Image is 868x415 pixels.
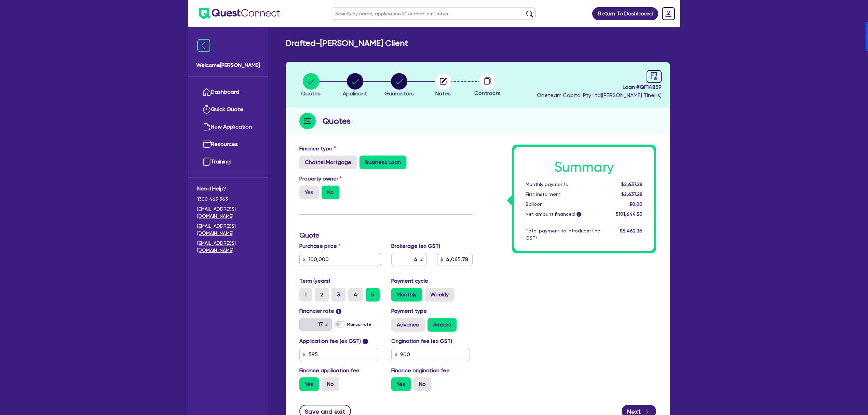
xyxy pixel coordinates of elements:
label: Term (years) [299,277,330,285]
img: new-application [203,123,211,131]
label: Advance [391,318,425,332]
label: Yes [299,377,319,391]
label: Manual rate [347,321,371,327]
div: First instalment [520,191,605,198]
label: No [413,377,431,391]
label: No [322,377,339,391]
button: Guarantors [384,73,414,98]
label: Business Loan [360,156,406,169]
label: Application fee (ex GST) [299,337,361,345]
span: $0.00 [629,201,642,207]
label: Chattel Mortgage [299,156,357,169]
div: Monthly payments [520,181,605,188]
span: $5,462.36 [620,228,642,233]
div: Balloon [520,201,605,208]
h2: Quotes [323,115,351,127]
a: New Application [197,118,259,136]
span: $101,644.50 [616,211,642,217]
h2: Drafted - [PERSON_NAME] Client [286,38,408,48]
label: Yes [391,377,411,391]
span: Notes [435,90,451,97]
label: Monthly [391,288,422,302]
span: 1300 465 363 [197,196,259,203]
a: Training [197,153,259,171]
img: resources [203,140,211,148]
label: 2 [315,288,329,302]
label: Financier rate [299,307,341,315]
label: Finance type [299,145,336,153]
span: Need Help? [197,185,259,193]
a: audit [647,70,662,83]
a: Dropdown toggle [660,5,677,23]
input: Search by name, application ID or mobile number... [331,8,536,19]
label: Property owner [299,175,342,183]
span: Quotes [301,90,321,97]
label: 5 [366,288,380,302]
span: i [577,212,581,217]
label: No [322,186,339,199]
label: Payment type [391,307,427,315]
a: [EMAIL_ADDRESS][DOMAIN_NAME] [197,223,259,237]
label: Arrears [428,318,457,332]
div: Net amount financed [520,211,605,218]
label: Finance origination fee [391,366,450,375]
img: training [203,158,211,166]
span: i [336,309,341,314]
img: quest-connect-logo-blue [199,8,280,19]
span: $2,637.28 [621,182,642,187]
label: 3 [331,288,345,302]
label: Yes [299,186,319,199]
span: Loan # QF14859 [537,83,662,91]
a: Resources [197,136,259,153]
a: [EMAIL_ADDRESS][DOMAIN_NAME] [197,205,259,220]
label: Weekly [425,288,454,302]
span: $2,637.28 [621,191,642,197]
a: Quick Quote [197,101,259,118]
span: Welcome [PERSON_NAME] [196,61,260,69]
label: 1 [299,288,312,302]
label: Origination fee (ex GST) [391,337,452,345]
label: Purchase price [299,242,340,250]
button: Quotes [301,73,321,98]
div: Total payment to introducer (inc GST) [520,227,605,242]
h3: Quote [299,231,473,239]
img: icon-menu-close [197,39,210,52]
img: step-icon [299,113,316,129]
span: audit [650,72,658,80]
button: Applicant [342,73,367,98]
span: Contracts [474,90,501,96]
label: Payment cycle [391,277,428,285]
img: quick-quote [203,105,211,113]
h1: Summary [526,159,642,175]
a: [EMAIL_ADDRESS][DOMAIN_NAME] [197,240,259,254]
span: i [363,339,368,344]
span: Applicant [343,90,367,97]
span: Guarantors [384,90,414,97]
label: 4 [348,288,363,302]
span: Oneteam Capital Pty Ltd ( [PERSON_NAME] Tinellis ) [537,92,662,98]
label: Finance application fee [299,366,360,375]
a: Return To Dashboard [592,7,658,20]
a: Dashboard [197,83,259,101]
button: Notes [435,73,452,98]
label: Brokerage (ex GST) [391,242,440,250]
